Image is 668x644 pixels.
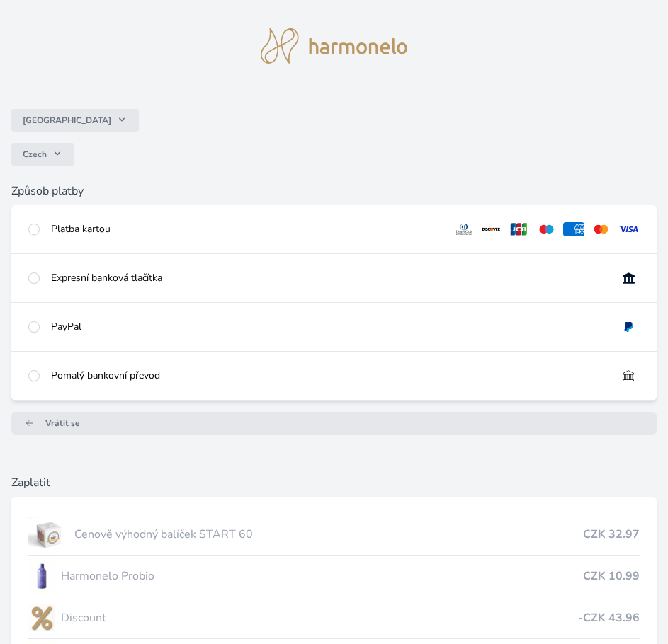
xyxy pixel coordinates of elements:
[618,369,640,383] img: bankTransfer_IBAN.svg
[51,369,606,383] div: Pomalý bankovní převod
[11,183,657,200] h6: Způsob platby
[74,526,583,543] span: Cenově výhodný balíček START 60
[61,568,583,585] span: Harmonelo Probio
[11,412,657,435] a: Vrátit se
[11,474,657,491] h6: Zaplatit
[28,600,55,636] img: discount-lo.png
[563,222,585,236] img: amex.svg
[618,222,640,236] img: visa.svg
[28,517,69,552] img: start.jpg
[11,143,74,166] button: Czech
[23,115,111,126] span: [GEOGRAPHIC_DATA]
[578,609,640,626] span: -CZK 43.96
[453,222,475,236] img: diners.svg
[51,271,606,285] div: Expresní banková tlačítka
[23,149,47,160] span: Czech
[536,222,557,236] img: maestro.svg
[51,222,442,236] div: Platba kartou
[480,222,502,236] img: discover.svg
[583,568,640,585] span: CZK 10.99
[28,558,55,594] img: CLEAN_PROBIO_se_stinem_x-lo.jpg
[508,222,530,236] img: jcb.svg
[583,526,640,543] span: CZK 32.97
[11,109,139,132] button: [GEOGRAPHIC_DATA]
[51,320,606,334] div: PayPal
[261,28,408,64] img: logo.svg
[45,418,80,429] span: Vrátit se
[618,271,640,285] img: onlineBanking_CZ.svg
[590,222,612,236] img: mc.svg
[61,609,578,626] span: Discount
[618,320,640,334] img: paypal.svg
